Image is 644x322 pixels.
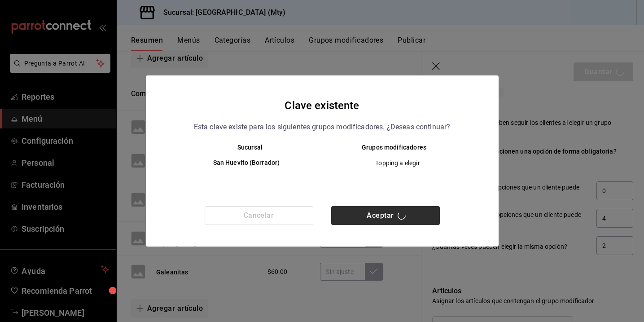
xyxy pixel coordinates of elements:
span: Topping a elegir [330,159,466,168]
h6: San Huevito (Borrador) [178,158,315,168]
h4: Clave existente [285,97,359,114]
th: Grupos modificadores [322,144,481,151]
p: Esta clave existe para los siguientes grupos modificadores. ¿Deseas continuar? [194,121,451,133]
th: Sucursal [164,144,322,151]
